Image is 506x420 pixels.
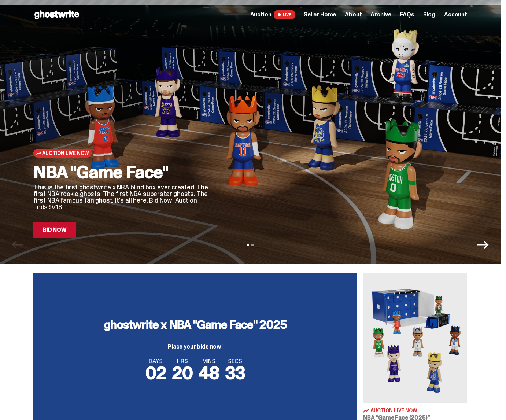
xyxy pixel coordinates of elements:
[345,12,362,18] a: About
[370,12,391,18] a: Archive
[225,361,245,384] span: 33
[363,273,467,403] img: Game Face (2025)
[33,163,209,181] h2: NBA "Game Face"
[274,10,295,19] span: LIVE
[250,10,295,19] a: Auction LIVE
[33,184,209,210] p: This is the first ghostwrite x NBA blind box ever created. The first NBA rookie ghosts. The first...
[370,408,417,413] span: Auction Live Now
[247,244,249,246] button: View slide 1
[199,361,219,384] span: 48
[199,358,219,364] span: MINS
[400,12,414,18] a: FAQs
[145,358,166,364] span: DAYS
[145,361,166,384] span: 02
[42,150,89,156] span: Auction Live Now
[104,344,287,350] p: Place your bids now!
[104,319,287,331] h3: ghostwrite x NBA "Game Face" 2025
[423,12,435,18] a: Blog
[304,12,336,18] a: Seller Home
[477,239,489,251] button: Next
[251,244,254,246] button: View slide 2
[33,222,76,238] a: Bid Now
[444,12,467,18] a: Account
[172,358,193,364] span: HRS
[225,358,245,364] span: SECS
[172,361,193,384] span: 20
[250,12,272,18] span: Auction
